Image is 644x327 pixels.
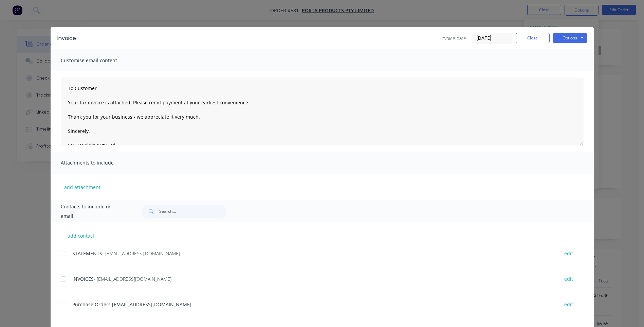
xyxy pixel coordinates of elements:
textarea: To Customer Your tax invoice is attached. Please remit payment at your earliest convenience. Than... [61,78,584,145]
button: Options [553,33,587,43]
span: Invoice date [440,35,466,42]
button: edit [560,249,577,258]
span: iNVOICES [72,276,94,282]
button: edit [560,300,577,309]
span: - [EMAIL_ADDRESS][DOMAIN_NAME] [102,250,180,257]
button: add attachment [61,182,104,192]
button: add contact [61,230,102,241]
span: Contacts to include on email [61,202,125,221]
div: Invoice [57,34,76,42]
span: Customise email content [61,56,135,65]
span: STATEMENTS [72,250,102,257]
span: - [EMAIL_ADDRESS][DOMAIN_NAME] [94,276,171,282]
button: edit [560,274,577,283]
span: Attachments to include [61,158,135,168]
input: Search... [159,205,226,218]
button: Close [516,33,550,43]
span: Purchase Orders [EMAIL_ADDRESS][DOMAIN_NAME] [72,301,191,308]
